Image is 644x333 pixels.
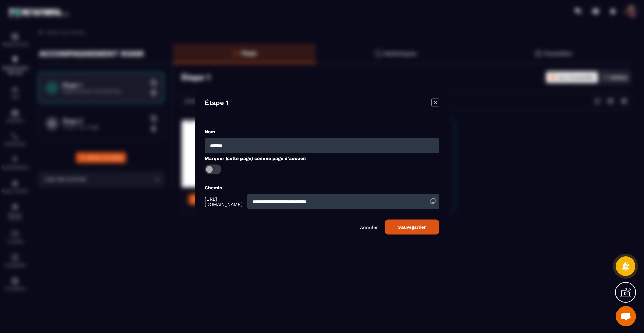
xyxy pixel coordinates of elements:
[205,129,215,134] label: Nom
[205,156,306,161] label: Marquer (cette page) comme page d'accueil
[385,220,439,235] button: Sauvegarder
[205,196,245,207] span: [URL][DOMAIN_NAME]
[616,306,636,326] div: Ouvrir le chat
[205,185,222,190] label: Chemin
[205,99,229,108] h4: Étape 1
[360,224,378,230] p: Annuler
